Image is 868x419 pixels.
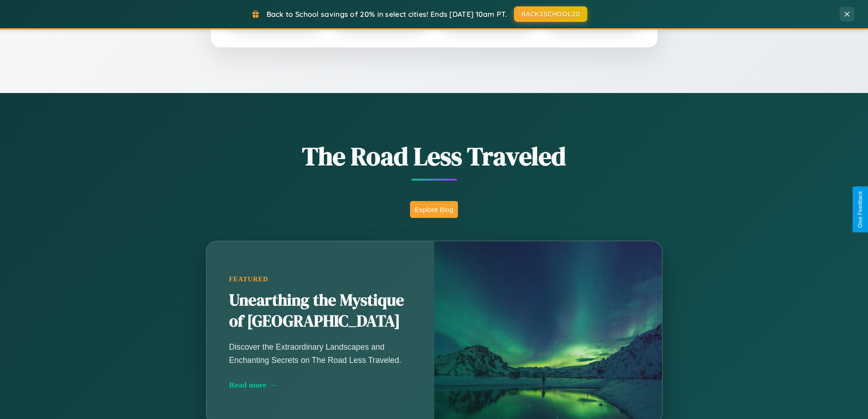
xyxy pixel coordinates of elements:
[161,139,708,174] h1: The Road Less Traveled
[229,290,411,332] h2: Unearthing the Mystique of [GEOGRAPHIC_DATA]
[229,341,411,366] p: Discover the Extraordinary Landscapes and Enchanting Secrets on The Road Less Traveled.
[229,275,411,283] div: Featured
[267,10,507,19] span: Back to School savings of 20% in select cities! Ends [DATE] 10am PT.
[514,6,587,22] button: BACK2SCHOOL20
[229,380,411,390] div: Read more →
[857,191,863,228] div: Give Feedback
[410,201,458,218] button: Explore Blog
